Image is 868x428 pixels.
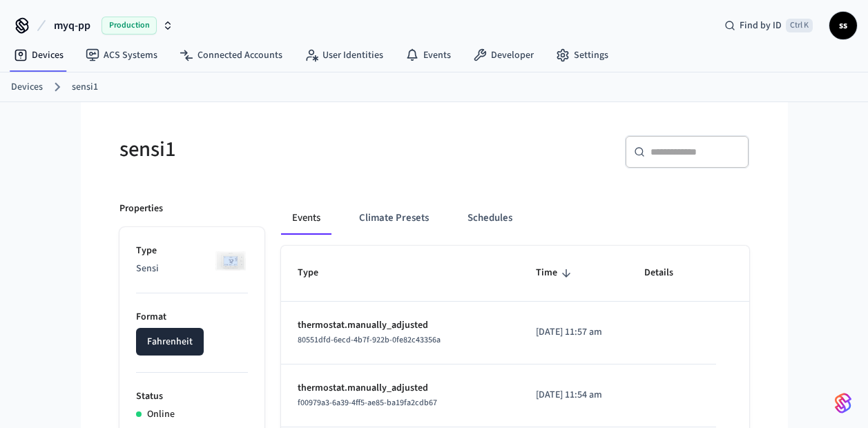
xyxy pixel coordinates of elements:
h5: sensi1 [119,135,426,164]
span: myq-pp [54,17,90,34]
a: User Identities [293,43,394,68]
span: Production [102,17,157,35]
p: [DATE] 11:57 am [536,325,612,340]
p: Sensi [136,262,248,276]
span: 80551dfd-6ecd-4b7f-922b-0fe82c43356a [298,334,441,346]
a: ACS Systems [75,43,168,68]
div: Find by IDCtrl K [713,13,824,38]
img: Sensi Smart Thermostat (White) [213,244,248,278]
a: Connected Accounts [168,43,293,68]
button: Climate Presets [348,202,440,235]
span: Type [298,262,336,284]
p: [DATE] 11:54 am [536,388,612,402]
p: Properties [119,202,163,216]
p: Format [136,310,248,324]
button: Fahrenheit [136,328,204,356]
button: ss [829,12,857,39]
p: Status [136,389,248,404]
span: Time [536,262,575,284]
span: Find by ID [740,19,782,32]
p: Online [147,407,175,422]
button: Schedules [456,202,523,235]
a: Devices [11,80,43,95]
a: Developer [462,43,545,68]
span: ss [831,13,856,38]
a: sensi1 [72,80,98,95]
p: Type [136,244,248,258]
span: f00979a3-6a39-4ff5-ae85-ba19fa2cdb67 [298,397,437,409]
span: Ctrl K [786,19,813,32]
img: SeamLogoGradient.69752ec5.svg [835,392,851,414]
a: Events [394,43,462,68]
button: Events [281,202,331,235]
a: Devices [3,43,75,68]
p: thermostat.manually_adjusted [298,318,503,333]
a: Settings [545,43,619,68]
p: thermostat.manually_adjusted [298,381,503,396]
span: Details [644,262,691,284]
